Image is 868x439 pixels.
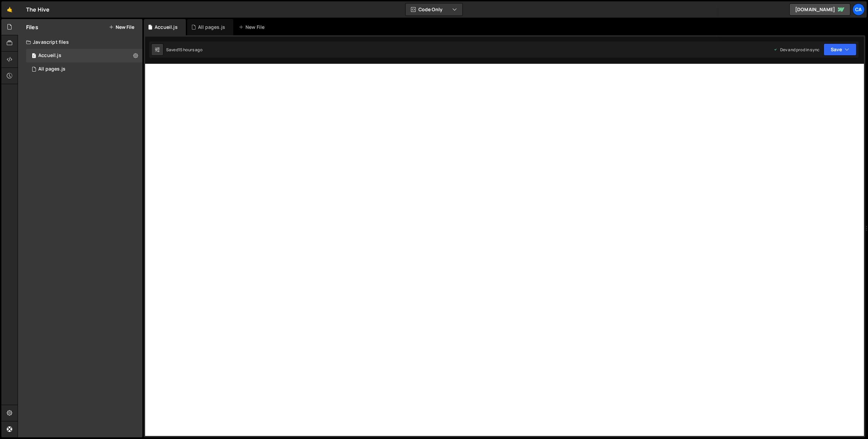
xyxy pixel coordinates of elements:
div: 17034/46803.js [26,62,142,76]
button: Save [824,43,856,56]
div: Saved [166,47,202,53]
div: The Hive [26,5,50,14]
div: Javascript files [18,35,142,49]
div: Accueil.js [155,24,178,31]
div: All pages.js [38,66,65,72]
h2: Files [26,23,38,31]
span: 1 [32,54,36,59]
a: 🤙 [1,1,18,18]
button: Code Only [406,3,462,16]
div: 17034/46801.js [26,49,142,62]
div: Dev and prod in sync [773,47,820,53]
div: New File [239,24,267,31]
div: Accueil.js [38,53,61,59]
div: All pages.js [198,24,225,31]
button: New File [109,24,134,30]
div: 15 hours ago [178,47,202,53]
